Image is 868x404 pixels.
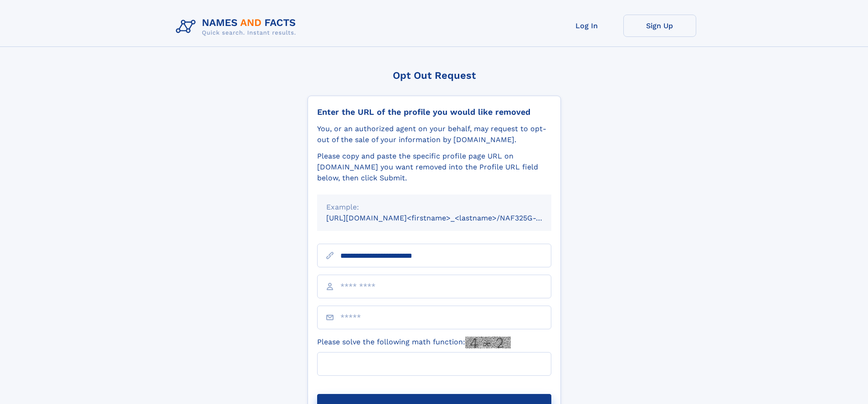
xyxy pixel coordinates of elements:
a: Log In [550,15,623,37]
div: Opt Out Request [308,70,561,81]
label: Please solve the following math function: [317,337,511,348]
div: You, or an authorized agent on your behalf, may request to opt-out of the sale of your informatio... [317,123,551,145]
a: Sign Up [623,15,696,37]
div: Please copy and paste the specific profile page URL on [DOMAIN_NAME] you want removed into the Pr... [317,151,551,184]
div: Example: [326,202,542,213]
small: [URL][DOMAIN_NAME]<firstname>_<lastname>/NAF325G-xxxxxxxx [326,214,569,222]
div: Enter the URL of the profile you would like removed [317,107,551,117]
img: Logo Names and Facts [172,15,303,39]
